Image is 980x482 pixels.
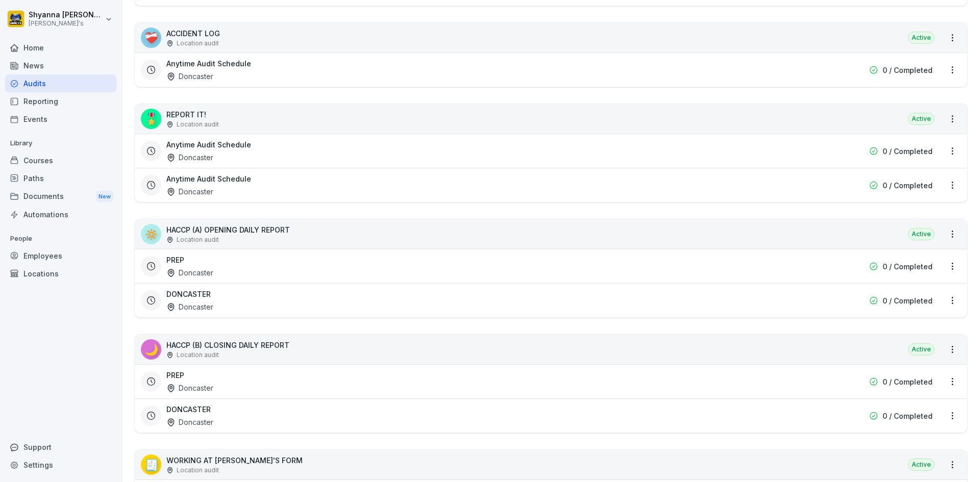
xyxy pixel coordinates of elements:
p: HACCP (A) OPENING DAILY REPORT [166,224,290,235]
div: Support [5,438,116,456]
p: [PERSON_NAME]'s [29,20,103,27]
div: Doncaster [166,383,213,393]
p: 0 / Completed [883,261,933,272]
p: 0 / Completed [883,180,933,191]
p: 0 / Completed [883,295,933,306]
div: Doncaster [166,267,213,278]
p: 0 / Completed [883,376,933,387]
h3: Anytime Audit Schedule [166,139,251,150]
a: DocumentsNew [5,187,116,206]
h3: Anytime Audit Schedule [166,173,251,184]
p: HACCP (B) CLOSING DAILY REPORT [166,340,289,350]
a: Courses [5,151,116,169]
div: Documents [5,187,116,206]
p: REPORT IT! [166,109,219,120]
div: ❤️‍🩹 [141,28,161,48]
p: 0 / Completed [883,146,933,157]
div: Active [908,343,935,356]
p: 0 / Completed [883,411,933,421]
div: Doncaster [166,152,213,163]
a: Paths [5,169,116,187]
a: Automations [5,206,116,223]
h3: DONCASTER [166,404,211,415]
p: Location audit [177,235,219,244]
div: 🎖️ [141,109,161,129]
a: Home [5,39,116,57]
p: Shyanna [PERSON_NAME] [29,11,103,19]
div: Active [908,459,935,471]
a: Reporting [5,92,116,110]
p: Location audit [177,120,219,129]
div: Doncaster [166,417,213,427]
div: New [96,191,113,202]
div: Active [908,32,935,44]
h3: Anytime Audit Schedule [166,58,251,69]
div: 🔅 [141,224,161,244]
a: Audits [5,74,116,92]
p: 0 / Completed [883,65,933,75]
a: Settings [5,456,116,474]
p: Location audit [177,39,219,48]
p: Location audit [177,466,219,475]
p: Location audit [177,350,219,360]
p: ACCIDENT LOG [166,28,220,39]
div: Doncaster [166,301,213,312]
div: Active [908,228,935,240]
a: Locations [5,265,116,283]
h3: PREP [166,255,184,265]
h3: PREP [166,370,184,380]
div: Active [908,113,935,125]
a: Employees [5,247,116,265]
p: Library [5,135,116,151]
a: Events [5,110,116,128]
div: 🧾 [141,454,161,475]
p: WORKING AT [PERSON_NAME]'S FORM [166,455,303,466]
p: People [5,231,116,247]
div: Doncaster [166,71,213,82]
a: News [5,57,116,74]
div: Doncaster [166,186,213,197]
h3: DONCASTER [166,289,211,299]
div: 🌙 [141,339,161,360]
